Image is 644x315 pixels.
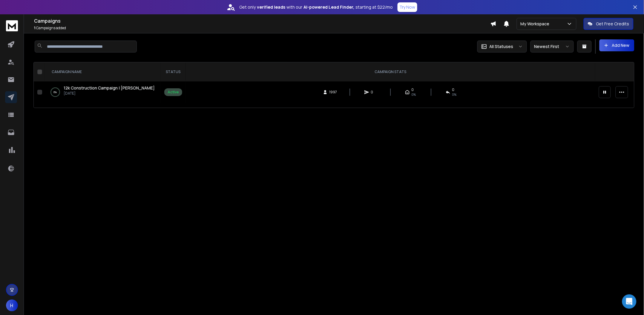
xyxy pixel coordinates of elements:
span: 0 [452,87,455,92]
h1: Campaigns [34,17,490,24]
strong: verified leads [257,4,285,10]
th: STATUS [161,62,186,81]
th: CAMPAIGN NAME [45,62,161,81]
button: H [6,299,18,311]
span: 0 [371,90,377,95]
button: Newest First [530,41,574,52]
a: 12k Construction Campaign | [PERSON_NAME] [64,85,155,91]
img: logo [6,20,18,31]
p: [DATE] [64,91,155,96]
span: 1 [34,25,36,30]
span: 0 [412,87,414,92]
span: 1997 [329,90,337,95]
strong: AI-powered Lead Finder, [303,4,354,10]
th: CAMPAIGN STATS [186,62,595,81]
p: All Statuses [490,44,513,50]
td: 0%12k Construction Campaign | [PERSON_NAME][DATE] [45,81,161,103]
p: Get Free Credits [596,21,629,27]
p: Get only with our starting at $22/mo [239,4,393,10]
span: 0% [412,92,416,97]
button: Get Free Credits [584,18,634,30]
p: Campaigns added [34,26,490,30]
p: Try Now [399,4,415,10]
button: Try Now [398,2,417,12]
span: 12k Construction Campaign | [PERSON_NAME] [64,85,155,91]
div: Active [168,90,179,95]
p: 0 % [54,89,57,95]
p: My Workspace [521,21,552,27]
span: 0% [452,92,457,97]
button: Add New [599,39,634,51]
div: Open Intercom Messenger [622,294,637,309]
